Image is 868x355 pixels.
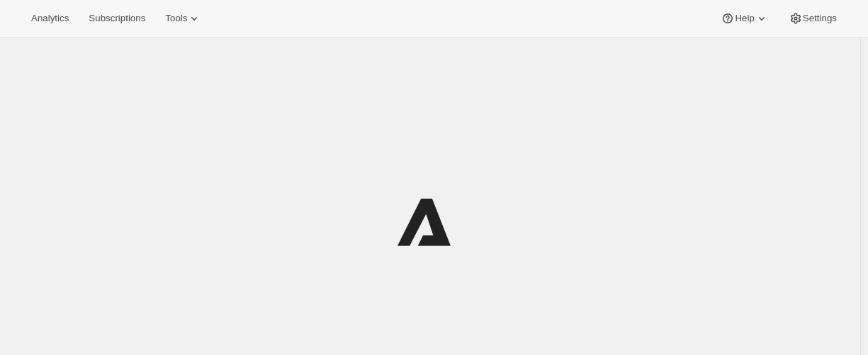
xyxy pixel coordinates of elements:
button: Tools [157,9,210,28]
span: Settings [803,13,837,24]
span: Subscriptions [89,13,145,24]
span: Tools [165,13,187,24]
button: Settings [780,9,845,28]
span: Help [735,13,754,24]
button: Subscriptions [80,9,154,28]
button: Analytics [23,9,77,28]
button: Help [712,9,777,28]
span: Analytics [31,13,69,24]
